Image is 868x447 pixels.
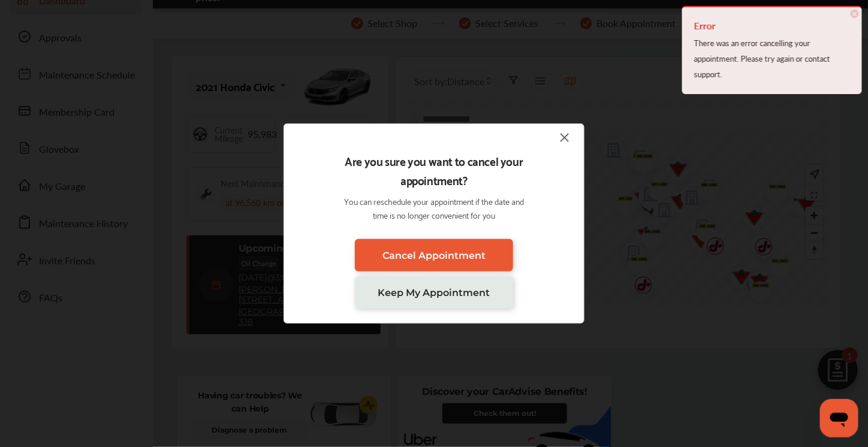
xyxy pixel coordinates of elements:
span: Cancel Appointment [382,250,486,261]
p: You can reschedule your appointment if the date and time is no longer convenient for you [340,194,529,222]
img: close-icon.a004319c.svg [557,130,572,145]
div: There was an error cancelling your appointment. Please try again or contact support. [694,35,850,82]
a: Cancel Appointment [355,239,513,271]
iframe: Button to launch messaging window [820,399,858,437]
a: Keep My Appointment [355,276,513,309]
h4: Error [694,16,850,35]
span: × [851,10,859,18]
span: Keep My Appointment [378,287,490,298]
p: Are you sure you want to cancel your appointment? [340,151,529,189]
